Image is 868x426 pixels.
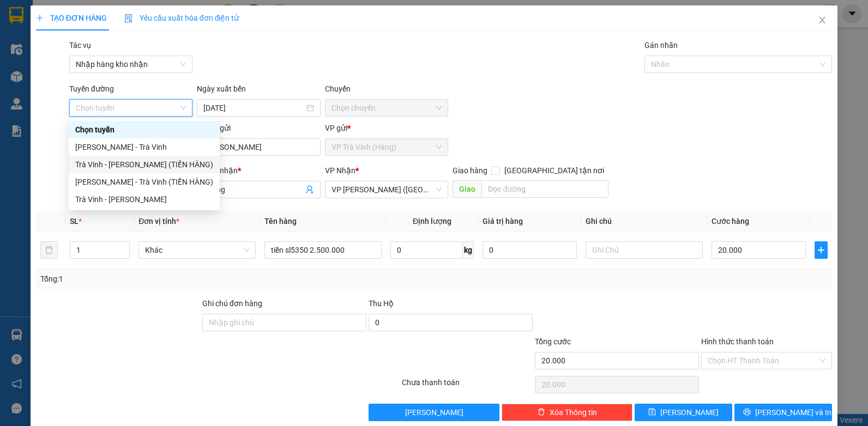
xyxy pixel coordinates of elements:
span: save [648,408,656,417]
span: Tổng cước [535,337,571,346]
div: Trà Vinh - [PERSON_NAME] [75,193,213,205]
strong: BIÊN NHẬN GỬI HÀNG [37,6,126,16]
span: Đơn vị tính [138,217,179,226]
span: delete [538,408,545,417]
input: Ghi chú đơn hàng [202,314,366,331]
p: GỬI: [4,21,159,32]
div: Hồ Chí Minh - Trà Vinh (TIỀN HÀNG) [69,173,220,191]
div: [PERSON_NAME] - Trà Vinh (TIỀN HÀNG) [75,176,213,188]
div: Hồ Chí Minh - Trà Vinh [69,138,220,156]
label: Hình thức thanh toán [701,337,774,346]
span: [GEOGRAPHIC_DATA] tận nơi [500,165,608,177]
div: Tuyến đường [69,83,193,99]
span: GIAO: [4,71,26,81]
p: NHẬN: [4,36,159,57]
span: [PERSON_NAME] [405,406,463,418]
div: Trà Vinh - [PERSON_NAME] (TIỀN HÀNG) [75,159,213,171]
span: Chọn chuyến [331,100,442,116]
button: [PERSON_NAME] [369,404,499,421]
span: plus [36,14,44,22]
div: Chưa thanh toán [401,376,534,395]
div: Người nhận [197,165,321,177]
label: Tác vụ [69,41,91,50]
span: [PERSON_NAME] [660,406,719,418]
span: VP Nhận [325,166,355,175]
img: icon [124,14,133,23]
span: TẠO ĐƠN HÀNG [36,14,107,22]
input: Ghi Chú [586,241,703,259]
div: Tổng: 1 [40,273,336,285]
span: Chọn tuyến [76,100,186,116]
div: [PERSON_NAME] - Trà Vinh [75,141,213,153]
span: VP Trần Phú (Hàng) [331,181,442,198]
div: Trà Vinh - Hồ Chí Minh (TIỀN HÀNG) [69,156,220,173]
span: Giá trị hàng [483,217,523,226]
span: VP Trà Vinh (Hàng) [331,139,442,155]
input: VD: Bàn, Ghế [264,241,382,259]
div: Chọn tuyến [75,124,213,136]
span: plus [815,246,827,254]
span: Xóa Thông tin [550,406,597,418]
span: Khác [145,242,249,258]
th: Ghi chú [581,211,707,232]
div: Chuyến [325,83,449,99]
button: printer[PERSON_NAME] và In [734,404,832,421]
span: SL [70,217,79,226]
button: Close [807,5,837,36]
div: Chọn tuyến [69,121,220,138]
span: Định lượng [413,217,451,226]
span: VP [PERSON_NAME] (Hàng) - [22,21,136,32]
span: user-add [305,185,314,194]
input: 14/08/2025 [203,102,304,114]
span: close [818,16,827,25]
span: Giao [453,180,481,198]
span: VP [PERSON_NAME] ([GEOGRAPHIC_DATA]) [4,36,110,57]
label: Gán nhãn [644,41,678,50]
span: thức [58,59,76,69]
span: Thu Hộ [369,299,394,308]
button: delete [40,241,58,259]
button: save[PERSON_NAME] [635,404,732,421]
span: Nhập hàng kho nhận [76,56,186,72]
div: Người gửi [197,122,321,134]
span: Giao hàng [453,166,487,175]
input: Dọc đường [481,180,608,198]
span: printer [743,408,751,417]
span: Yêu cầu xuất hóa đơn điện tử [124,14,239,22]
button: plus [815,241,828,259]
input: 0 [483,241,577,259]
span: Tên hàng [264,217,297,226]
span: Cước hàng [712,217,749,226]
div: Trà Vinh - Hồ Chí Minh [69,191,220,208]
label: Ghi chú đơn hàng [202,299,262,308]
div: VP gửi [325,122,449,134]
div: Ngày xuất bến [197,83,321,99]
span: [PERSON_NAME] và In [755,406,831,418]
span: kg [463,241,474,259]
button: deleteXóa Thông tin [502,404,632,421]
span: 0702972295 - [4,59,76,69]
